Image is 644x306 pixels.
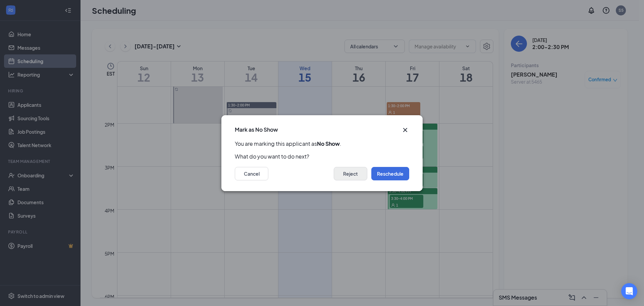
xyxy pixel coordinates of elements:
[235,126,278,133] h3: Mark as No Show
[235,140,409,147] p: You are marking this applicant as .
[235,167,268,180] button: Cancel
[401,126,409,134] button: Close
[621,283,637,299] div: Open Intercom Messenger
[235,153,409,160] p: What do you want to do next?
[317,140,340,147] b: No Show
[401,126,409,134] svg: Cross
[371,167,409,180] button: Reschedule
[334,167,367,180] button: Reject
